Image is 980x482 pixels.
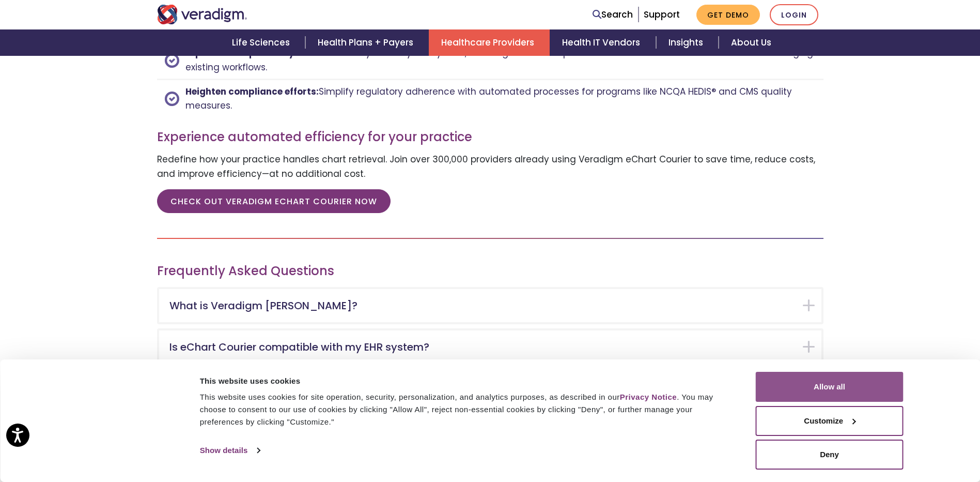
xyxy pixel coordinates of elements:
strong: Heighten compliance efforts: [185,85,319,98]
li: Work effortlessly with any EHR system, enabling healthcare providers to automate chart retrieval ... [157,42,823,80]
li: Simplify regulatory adherence with automated processes for programs like NCQA HEDIS® and CMS qual... [157,80,823,117]
h3: Frequently Asked Questions [157,264,823,279]
div: This website uses cookies for site operation, security, personalization, and analytics purposes, ... [200,391,733,428]
h3: Experience automated efficiency for your practice [157,130,823,145]
img: Veradigm logo [157,5,247,24]
a: Healthcare Providers [429,29,550,56]
a: Get Demo [696,5,760,25]
a: Search [593,8,633,22]
a: Privacy Notice [620,393,677,401]
a: Insights [656,29,719,56]
h5: Is eChart Courier compatible with my EHR system? [169,341,796,353]
a: Support [644,8,680,21]
a: Life Sciences [220,29,305,56]
p: Redefine how your practice handles chart retrieval. Join over 300,000 providers already using Ver... [157,153,823,180]
a: CHECK OUT VERADIGM ECHART COURIER NOW [157,189,391,213]
div: This website uses cookies [200,375,733,387]
a: Health Plans + Payers [305,29,429,56]
iframe: Drift Chat Widget [782,408,968,470]
button: Customize [756,406,904,436]
a: Health IT Vendors [550,29,656,56]
a: Show details [200,443,260,458]
button: Allow all [756,372,904,402]
a: About Us [719,29,784,56]
a: Login [770,4,818,25]
button: Deny [756,440,904,470]
h5: What is Veradigm [PERSON_NAME]? [169,299,796,312]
